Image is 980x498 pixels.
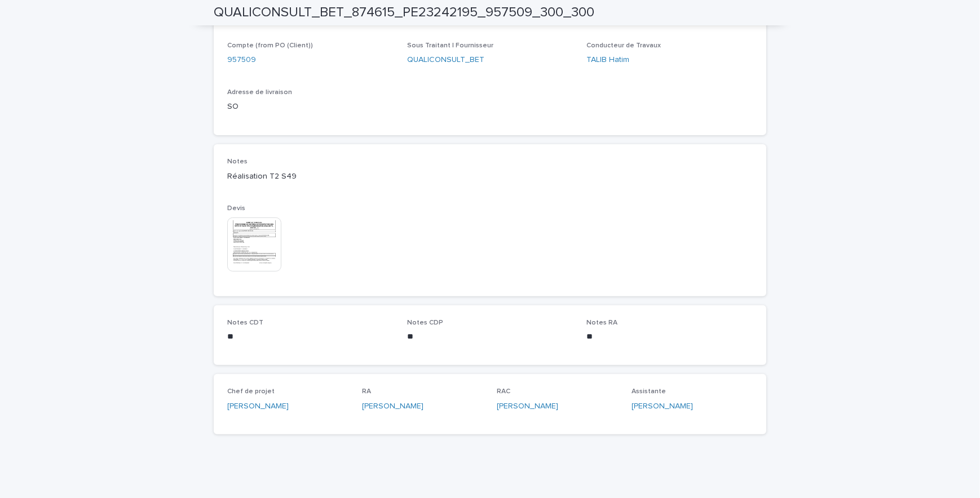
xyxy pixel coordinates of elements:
span: Notes CDP [407,319,443,326]
p: Réalisation T2 S49 [227,171,753,183]
span: Notes RA [586,319,617,326]
a: [PERSON_NAME] [497,401,558,412]
span: RAC [497,388,510,395]
span: Sous Traitant | Fournisseur [407,42,493,49]
a: QUALICONSULT_BET [407,54,484,66]
a: 957509 [227,54,256,66]
a: [PERSON_NAME] [632,401,693,412]
span: Devis [227,205,245,212]
span: Adresse de livraison [227,89,292,96]
span: Notes CDT [227,319,263,326]
h2: QUALICONSULT_BET_874615_PE23242195_957509_300_300 [214,5,594,21]
a: [PERSON_NAME] [362,401,423,412]
span: Chef de projet [227,388,275,395]
span: Assistante [632,388,666,395]
span: Notes [227,158,248,165]
a: TALIB Hatim [586,54,629,66]
span: Conducteur de Travaux [586,42,661,49]
p: SO [227,101,394,113]
span: RA [362,388,371,395]
a: [PERSON_NAME] [227,401,289,412]
span: Compte (from PO (Client)) [227,42,313,49]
